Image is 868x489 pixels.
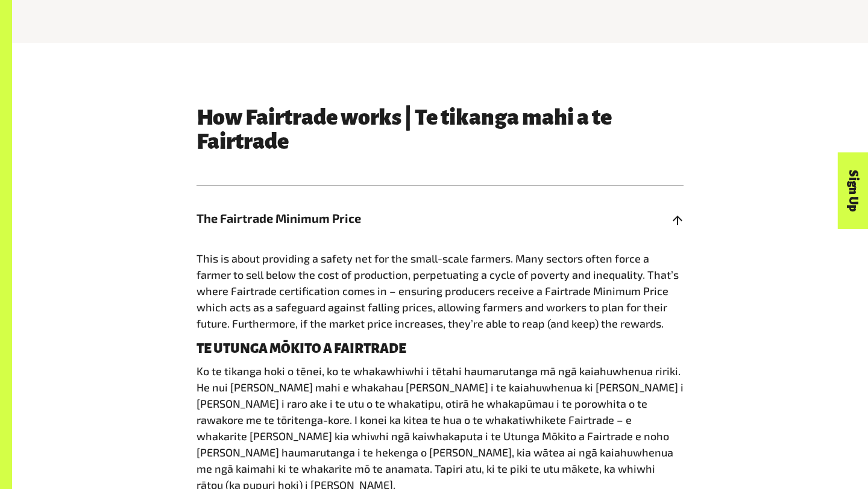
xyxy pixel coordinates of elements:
span: The Fairtrade Minimum Price [197,209,562,227]
span: This is about providing a safety net for the small-scale farmers. Many sectors often force a farm... [197,252,679,330]
h3: How Fairtrade works | Te tikanga mahi a te Fairtrade [197,105,684,154]
h4: TE UTUNGA MŌKITO A FAIRTRADE [197,341,684,356]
